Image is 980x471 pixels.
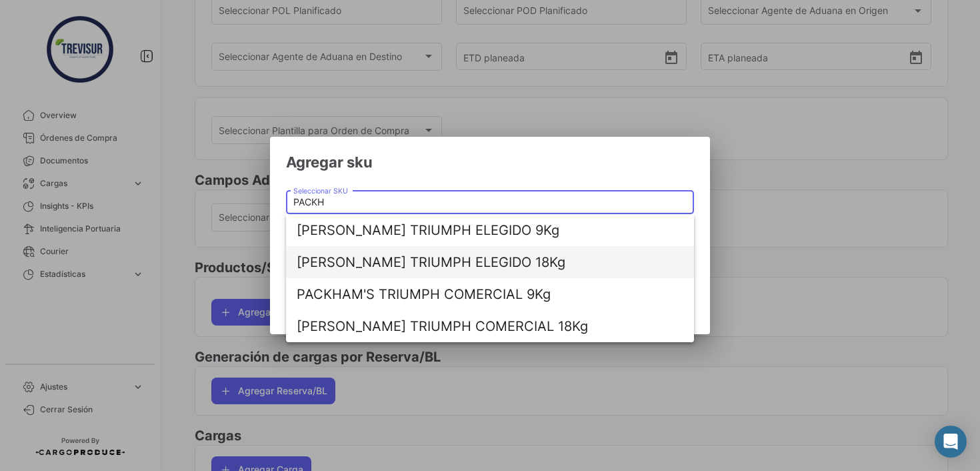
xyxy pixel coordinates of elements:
[297,214,683,246] span: [PERSON_NAME] TRIUMPH ELEGIDO 9Kg
[297,246,683,278] span: [PERSON_NAME] TRIUMPH ELEGIDO 18Kg
[293,197,687,208] input: Escriba para buscar...
[297,310,683,342] span: [PERSON_NAME] TRIUMPH COMERCIAL 18Kg
[297,278,683,310] span: PACKHAM'S TRIUMPH COMERCIAL 9Kg
[286,153,694,171] h2: Agregar sku
[935,426,967,458] div: Abrir Intercom Messenger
